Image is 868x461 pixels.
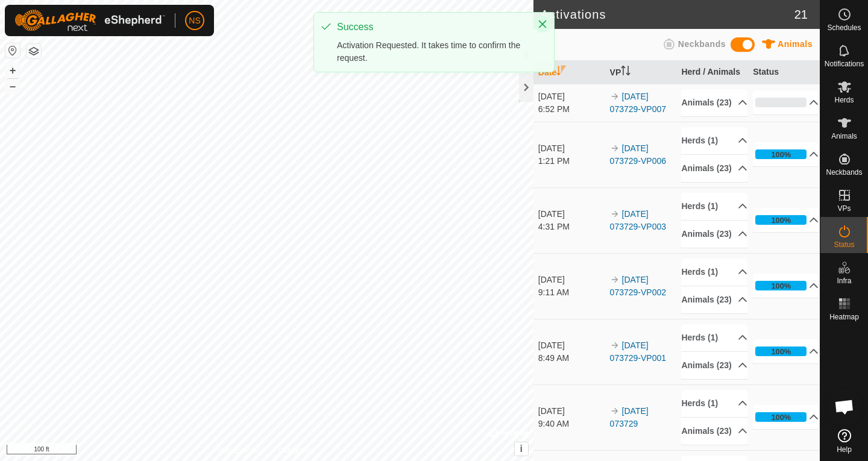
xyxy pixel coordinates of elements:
span: Animals [831,133,857,140]
button: Reset Map [5,43,20,58]
div: 100% [755,412,807,422]
a: Privacy Policy [219,445,264,456]
p-sorticon: Activate to sort [556,67,566,77]
th: VP [605,61,677,84]
p-accordion-header: Animals (23) [681,286,747,313]
span: Schedules [827,24,861,31]
p-accordion-header: 0% [753,90,819,114]
img: arrow [610,275,620,284]
th: Herd / Animals [676,61,748,84]
a: [DATE] 073729-VP001 [610,340,666,363]
div: 100% [771,280,791,292]
span: Notifications [825,60,864,67]
span: Help [837,446,852,453]
div: 100% [755,149,807,159]
div: Success [337,20,525,34]
span: i [520,444,523,454]
p-accordion-header: 100% [753,142,819,166]
div: 1:21 PM [538,155,604,168]
a: [DATE] 073729-VP007 [610,92,666,114]
p-accordion-header: Herds (1) [681,127,747,154]
p-accordion-header: 100% [753,274,819,298]
div: [DATE] [538,208,604,221]
span: Heatmap [829,313,859,321]
p-accordion-header: Animals (23) [681,89,747,116]
p-accordion-header: Animals (23) [681,155,747,182]
button: Map Layers [27,44,41,58]
div: 9:40 AM [538,418,604,430]
span: Infra [837,277,851,284]
div: 100% [755,215,807,225]
p-sorticon: Activate to sort [621,67,631,77]
a: [DATE] 073729-VP003 [610,209,666,231]
div: 100% [771,215,791,226]
span: Status [834,241,854,248]
div: 9:11 AM [538,286,604,299]
p-accordion-header: Animals (23) [681,221,747,248]
button: – [5,79,20,93]
img: arrow [610,209,620,219]
span: Herds [834,96,854,104]
a: Help [820,424,868,458]
div: [DATE] [538,142,604,155]
th: Status [748,61,820,84]
div: 8:49 AM [538,352,604,365]
span: NS [189,14,200,27]
p-accordion-header: Animals (23) [681,352,747,379]
div: 4:31 PM [538,221,604,233]
div: 100% [771,412,791,423]
p-accordion-header: 100% [753,208,819,232]
a: [DATE] 073729-VP002 [610,275,666,297]
div: [DATE] [538,274,604,286]
p-accordion-header: Herds (1) [681,259,747,286]
div: Open chat [826,389,863,425]
div: [DATE] [538,339,604,352]
span: Neckbands [826,169,862,176]
img: Gallagher Logo [14,10,165,31]
button: Close [534,16,551,33]
img: arrow [610,406,620,416]
a: [DATE] 073729 [610,406,649,428]
div: Activation Requested. It takes time to confirm the request. [337,39,525,64]
p-accordion-header: Herds (1) [681,324,747,351]
a: Contact Us [278,445,314,456]
button: i [515,442,528,456]
div: 6:52 PM [538,103,604,116]
p-accordion-header: 100% [753,405,819,429]
div: [DATE] [538,90,604,103]
div: [DATE] [538,405,604,418]
span: VPs [837,205,851,212]
div: 100% [755,347,807,356]
p-accordion-header: 100% [753,339,819,363]
div: 0% [755,98,807,107]
th: Date [533,61,605,84]
h2: Activations [541,7,794,22]
img: arrow [610,340,620,350]
div: 100% [771,149,791,160]
p-accordion-header: Animals (23) [681,418,747,445]
span: 21 [794,5,808,24]
span: Animals [778,39,813,49]
button: + [5,63,20,78]
p-accordion-header: Herds (1) [681,390,747,417]
div: 100% [771,346,791,357]
img: arrow [610,143,620,153]
p-accordion-header: Herds (1) [681,193,747,220]
img: arrow [610,92,620,101]
span: Neckbands [678,39,726,49]
div: 100% [755,281,807,290]
a: [DATE] 073729-VP006 [610,143,666,166]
